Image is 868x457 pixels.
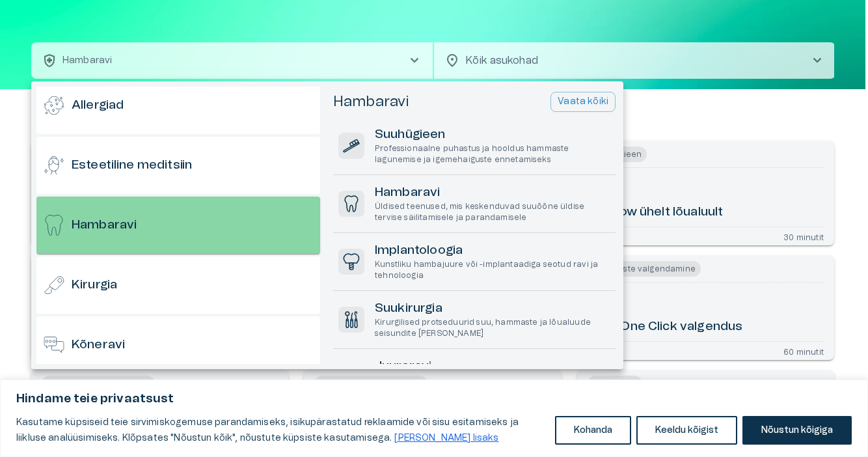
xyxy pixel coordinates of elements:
h6: Suukirurgia [375,300,610,318]
button: Kohanda [555,416,631,445]
h6: Kõneravi [72,337,125,354]
button: Nõustun kõigiga [742,416,852,445]
a: Loe lisaks [394,433,499,443]
p: Kirurgilised protseduurid suu, hammaste ja lõualuude seisundite [PERSON_NAME] [375,317,610,339]
h5: Hambaravi [333,92,409,111]
p: Üldised teenused, mis keskenduvad suuõõne üldise tervise säilitamisele ja parandamisele [375,201,610,223]
button: Keeldu kõigist [636,416,737,445]
p: Hindame teie privaatsust [16,391,852,407]
p: Kunstliku hambajuure või -implantaadiga seotud ravi ja tehnoloogia [375,259,610,281]
p: Professionaalne puhastus ja hooldus hammaste lagunemise ja igemehaiguste ennetamiseks [375,143,610,165]
h6: Kirurgia [72,277,117,294]
p: Kasutame küpsiseid teie sirvimiskogemuse parandamiseks, isikupärastatud reklaamide või sisu esita... [16,415,545,446]
p: Vaata kõiki [558,95,608,109]
button: Vaata kõiki [550,92,616,112]
h6: Esteetiline meditsiin [72,157,192,174]
h6: Hambaravi [72,217,137,234]
h6: Implantoloogia [375,242,610,260]
h6: Suuhügieen [375,126,610,144]
h6: Juureravi [375,358,610,376]
h6: Hambaravi [375,184,610,202]
h6: Allergiad [72,97,124,115]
